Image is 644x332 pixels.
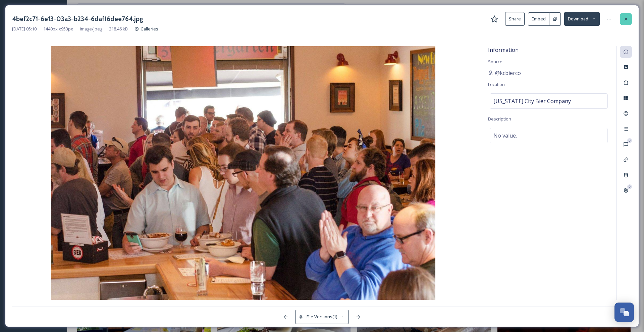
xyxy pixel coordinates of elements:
span: Galleries [141,26,158,32]
button: Download [564,12,600,26]
button: File Versions(1) [295,310,349,324]
span: @kcbierco [495,69,521,77]
span: [US_STATE] City Bier Company [493,97,571,105]
h3: 4bef2c71-6e13-03a3-b234-6daf16dee764.jpg [12,14,143,24]
span: Location [488,81,505,87]
div: 0 [627,138,632,143]
button: Open Chat [614,303,634,322]
span: [DATE] 05:10 [12,26,37,32]
div: 0 [627,184,632,189]
span: 1440 px x 953 px [43,26,73,32]
span: Information [488,46,519,54]
button: Embed [528,12,549,26]
span: 218.46 kB [109,26,128,32]
img: 4bef2c71-6e13-03a3-b234-6daf16dee764.jpg [12,46,474,300]
span: Source [488,59,502,65]
span: Description [488,116,511,122]
span: No value. [493,132,517,140]
button: Share [505,12,525,26]
span: image/jpeg [80,26,102,32]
